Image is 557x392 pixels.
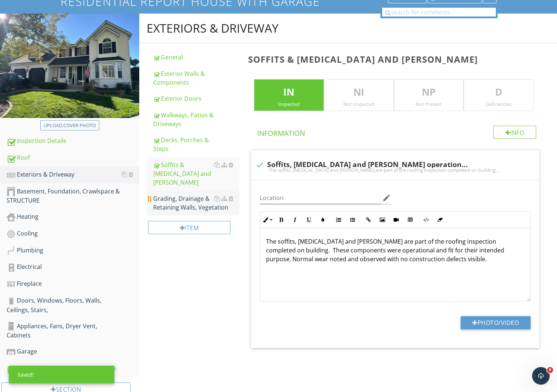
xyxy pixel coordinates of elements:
[532,367,550,385] iframe: Intercom live chat
[260,192,381,204] input: Location
[394,101,464,107] div: Not Present
[255,167,535,173] div: The soffits, [MEDICAL_DATA] and [PERSON_NAME] are part of the roofing inspection completed on bui...
[153,194,239,212] div: Grading, Drainage & Retaining Walls, Vegetation
[7,262,139,272] div: Electrical
[7,170,139,180] div: Exteriors & Driveway
[419,213,433,227] button: Code View
[346,213,359,227] button: Unordered List
[248,54,545,64] h3: Soffits & [MEDICAL_DATA] and [PERSON_NAME]
[266,237,524,263] p: The soffits, [MEDICAL_DATA] and [PERSON_NAME] are part of the roofing inspection completed on bui...
[382,193,391,202] i: edit
[7,364,139,373] div: OutBuilding/Shed/Detached Garage
[153,136,239,153] div: Decks, Porches & Steps
[464,85,533,100] p: D
[153,94,239,103] div: Exterior Doors
[274,213,288,227] button: Bold (⌘B)
[7,296,139,314] div: Doors, Windows, Floors, Walls, Ceilings, Stairs,
[7,279,139,289] div: Fireplace
[260,213,274,227] button: Inline Style
[153,111,239,128] div: Walkways, Patios & Driveways
[288,213,302,227] button: Italic (⌘I)
[493,126,536,139] div: Info
[302,213,316,227] button: Underline (⌘U)
[7,322,139,340] div: Appliances, Fans, Dryer Vent, Cabinets
[324,85,394,100] p: NI
[254,85,324,100] p: IN
[7,246,139,255] div: Plumbing
[254,101,324,107] div: Inspected
[257,126,536,138] h4: Information
[316,213,330,227] button: Colors
[153,53,239,62] div: General
[7,136,139,146] div: Inspection Details
[433,213,447,227] button: Clear Formatting
[7,229,139,238] div: Cooling
[375,213,389,227] button: Insert Image (⌘P)
[9,366,114,383] div: Saved!
[324,101,394,107] div: Not Inspected
[461,316,531,329] button: Photo/Video
[394,85,464,100] p: NP
[389,213,403,227] button: Insert Video
[7,187,139,205] div: Basement, Foundation, Crawlspace & STRUCTURE
[7,212,139,222] div: Heating
[147,21,278,36] div: Exteriors & Driveway
[7,153,139,163] div: Roof
[361,213,375,227] button: Insert Link (⌘K)
[40,120,99,130] button: Upload cover photo
[382,8,496,16] input: search for comments
[148,221,230,234] div: Item
[332,213,346,227] button: Ordered List
[464,101,533,107] div: Deficiencies
[7,347,139,356] div: Garage
[44,122,96,129] div: Upload cover photo
[403,213,417,227] button: Insert Table
[547,367,553,373] span: 8
[153,69,239,87] div: Exterior Walls & Components
[153,160,239,187] div: Soffits & [MEDICAL_DATA] and [PERSON_NAME]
